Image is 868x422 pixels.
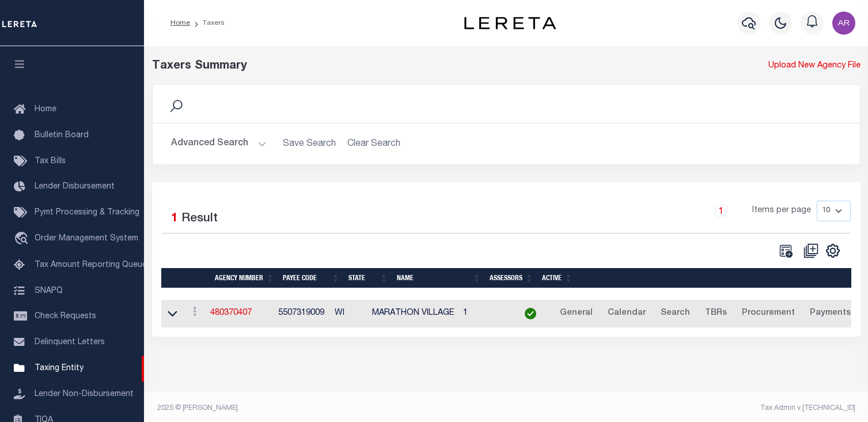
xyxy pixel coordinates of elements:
span: Delinquent Letters [35,338,105,346]
span: Home [35,105,56,114]
th: Assessors: activate to sort column ascending [485,268,537,288]
a: TBRs [700,304,732,323]
a: General [555,304,598,323]
span: Tax Amount Reporting Queue [35,261,147,269]
span: Bulletin Board [35,131,89,140]
span: Pymt Processing & Tracking [35,209,139,217]
span: Order Management System [35,235,138,243]
span: SNAPQ [35,287,63,295]
th: Name: activate to sort column ascending [392,268,485,288]
img: check-icon-green.svg [525,308,536,319]
i: travel_explore [14,232,32,247]
th: Payee Code: activate to sort column ascending [278,268,344,288]
span: 1 [171,213,178,225]
a: Payments [805,304,856,323]
img: logo-dark.svg [464,17,556,29]
th: Agency Number: activate to sort column ascending [210,268,278,288]
span: Check Requests [35,312,96,321]
td: MARATHON VILLAGE [367,300,458,328]
button: Advanced Search [171,133,267,155]
a: Upload New Agency File [768,60,861,73]
a: Search [655,304,695,323]
th: Active: activate to sort column ascending [537,268,577,288]
a: Procurement [737,304,800,323]
td: 1 [458,300,511,328]
td: 5507319009 [274,300,330,328]
th: State: activate to sort column ascending [344,268,392,288]
a: 1 [715,205,727,217]
span: Taxing Entity [35,364,84,372]
label: Result [181,210,218,228]
td: WI [330,300,367,328]
a: Calendar [602,304,651,323]
img: svg+xml;base64,PHN2ZyB4bWxucz0iaHR0cDovL3d3dy53My5vcmcvMjAwMC9zdmciIHBvaW50ZXItZXZlbnRzPSJub25lIi... [832,12,855,35]
span: Items per page [752,205,811,217]
span: Lender Non-Disbursement [35,390,134,398]
div: Tax Admin v.[TECHNICAL_ID] [515,403,855,413]
div: 2025 © [PERSON_NAME]. [149,403,506,413]
span: Tax Bills [35,157,66,165]
li: Taxers [190,18,225,28]
span: Lender Disbursement [35,183,115,191]
div: Taxers Summary [152,58,679,75]
a: 480370407 [210,309,252,317]
a: Home [170,20,190,27]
